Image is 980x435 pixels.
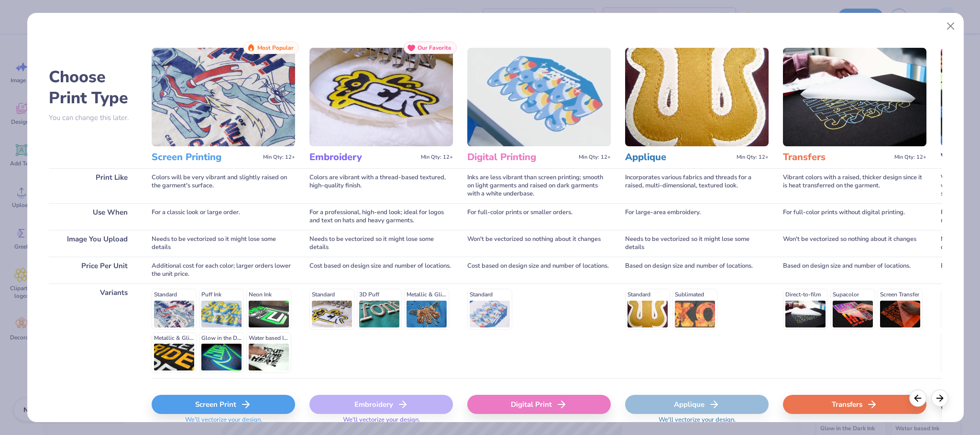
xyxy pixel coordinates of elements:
div: For full-color prints without digital printing. [783,203,926,230]
div: Cost based on design size and number of locations. [309,257,453,283]
div: Transfers [783,395,926,414]
div: Vibrant colors with a raised, thicker design since it is heat transferred on the garment. [783,168,926,203]
div: Price Per Unit [49,257,137,283]
img: Screen Printing [152,48,295,146]
span: Min Qty: 12+ [737,154,769,161]
div: Image You Upload [49,230,137,257]
h3: Transfers [783,151,891,163]
div: Cost based on design size and number of locations. [467,257,611,283]
span: Min Qty: 12+ [263,154,295,161]
div: Incorporates various fabrics and threads for a raised, multi-dimensional, textured look. [625,168,769,203]
h3: Digital Printing [467,151,575,163]
div: Additional cost for each color; larger orders lower the unit price. [152,257,295,283]
div: For large-area embroidery. [625,203,769,230]
p: You can change this later. [49,114,137,122]
img: Applique [625,48,769,146]
span: Min Qty: 12+ [579,154,611,161]
h3: Screen Printing [152,151,259,163]
span: We'll vectorize your design. [339,416,424,430]
div: Applique [625,395,769,414]
div: Colors are vibrant with a thread-based textured, high-quality finish. [309,168,453,203]
img: Transfers [783,48,926,146]
div: Based on design size and number of locations. [783,257,926,283]
div: Print Like [49,168,137,203]
span: Min Qty: 12+ [894,154,926,161]
span: We'll vectorize your design. [655,416,739,430]
h2: Choose Print Type [49,66,137,109]
div: Won't be vectorized so nothing about it changes [467,230,611,257]
span: Min Qty: 12+ [421,154,453,161]
div: Digital Print [467,395,611,414]
div: For a professional, high-end look; ideal for logos and text on hats and heavy garments. [309,203,453,230]
div: Needs to be vectorized so it might lose some details [309,230,453,257]
div: Needs to be vectorized so it might lose some details [625,230,769,257]
h3: Applique [625,151,733,163]
img: Digital Printing [467,48,611,146]
div: Variants [49,283,137,378]
div: Colors will be very vibrant and slightly raised on the garment's surface. [152,168,295,203]
div: Screen Print [152,395,295,414]
span: Our Favorite [418,44,451,51]
img: Embroidery [309,48,453,146]
div: Use When [49,203,137,230]
span: Most Popular [257,44,294,51]
div: For a classic look or large order. [152,203,295,230]
div: Based on design size and number of locations. [625,257,769,283]
span: We'll vectorize your design. [181,416,266,430]
h3: Embroidery [309,151,417,163]
div: Needs to be vectorized so it might lose some details [152,230,295,257]
div: Won't be vectorized so nothing about it changes [783,230,926,257]
div: For full-color prints or smaller orders. [467,203,611,230]
div: Inks are less vibrant than screen printing; smooth on light garments and raised on dark garments ... [467,168,611,203]
div: Embroidery [309,395,453,414]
